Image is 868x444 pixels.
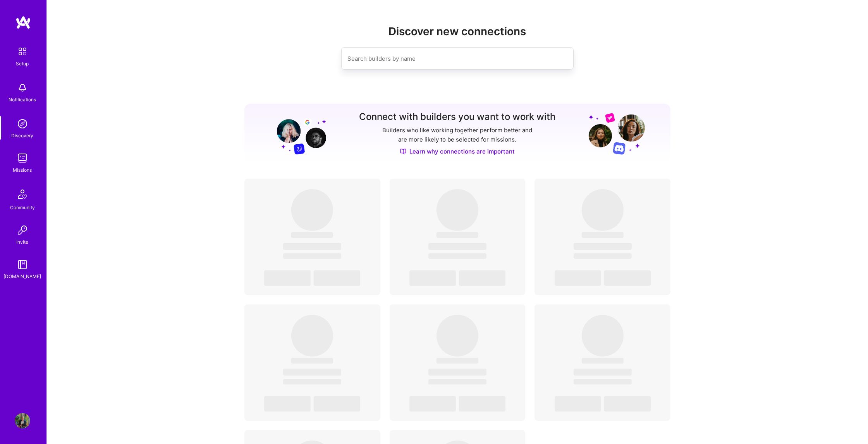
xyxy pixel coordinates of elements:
div: Setup [16,60,29,68]
span: ‌ [428,243,486,250]
span: ‌ [283,369,341,376]
span: ‌ [264,396,311,412]
p: Builders who like working together perform better and are more likely to be selected for missions. [381,126,534,144]
span: ‌ [459,396,505,412]
span: ‌ [555,270,601,286]
span: ‌ [283,253,341,259]
a: Learn why connections are important [400,147,515,155]
span: ‌ [604,270,651,286]
span: ‌ [582,189,624,231]
div: Discovery [12,131,34,140]
span: ‌ [582,232,624,238]
img: Grow your network [270,112,326,155]
img: User Avatar [15,413,30,429]
span: ‌ [314,270,360,286]
span: ‌ [314,396,360,412]
span: ‌ [555,396,601,412]
span: ‌ [574,243,632,250]
span: ‌ [291,232,333,238]
span: ‌ [409,396,456,412]
img: bell [15,80,30,96]
h3: Connect with builders you want to work with [359,111,556,123]
span: ‌ [291,189,333,231]
span: ‌ [437,315,478,357]
div: [DOMAIN_NAME] [4,272,41,280]
div: Missions [13,166,32,174]
img: logo [15,15,31,29]
span: ‌ [574,369,632,376]
span: ‌ [582,358,624,364]
span: ‌ [283,243,341,250]
span: ‌ [409,270,456,286]
span: ‌ [291,315,333,357]
img: Grow your network [589,113,645,155]
i: icon SearchPurple [553,54,562,63]
span: ‌ [604,396,651,412]
span: ‌ [428,369,486,376]
span: ‌ [459,270,505,286]
span: ‌ [428,379,486,384]
span: ‌ [283,379,341,384]
span: ‌ [574,379,632,384]
span: ‌ [264,270,311,286]
span: ‌ [437,358,478,364]
a: User Avatar [13,413,32,429]
span: ‌ [437,232,478,238]
div: Notifications [9,96,36,104]
img: guide book [15,257,30,272]
img: Invite [15,222,30,238]
input: Search builders by name [347,49,536,68]
span: ‌ [574,253,632,259]
img: teamwork [15,150,30,166]
span: ‌ [428,253,486,259]
div: Invite [17,238,29,246]
div: Community [10,203,35,212]
img: discovery [15,116,30,131]
img: Community [13,185,32,203]
span: ‌ [582,315,624,357]
span: ‌ [437,189,478,231]
img: setup [14,43,31,60]
h2: Discover new connections [244,25,670,38]
span: ‌ [291,358,333,364]
img: Discover [400,148,406,155]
